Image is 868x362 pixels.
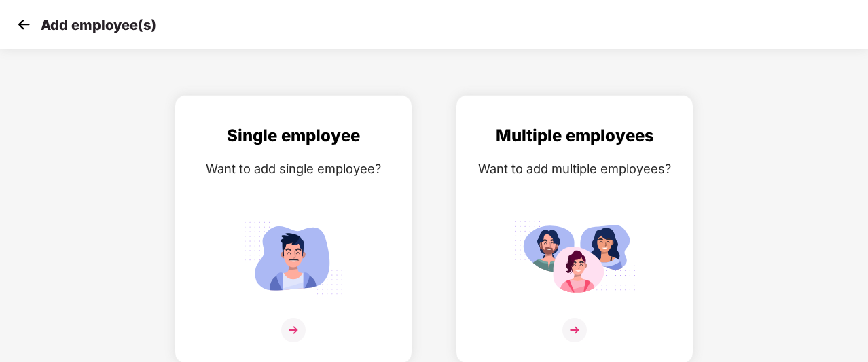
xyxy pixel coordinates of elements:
img: svg+xml;base64,PHN2ZyB4bWxucz0iaHR0cDovL3d3dy53My5vcmcvMjAwMC9zdmciIHdpZHRoPSIzNiIgaGVpZ2h0PSIzNi... [562,318,587,342]
div: Multiple employees [470,123,679,149]
img: svg+xml;base64,PHN2ZyB4bWxucz0iaHR0cDovL3d3dy53My5vcmcvMjAwMC9zdmciIHdpZHRoPSIzMCIgaGVpZ2h0PSIzMC... [14,14,34,35]
img: svg+xml;base64,PHN2ZyB4bWxucz0iaHR0cDovL3d3dy53My5vcmcvMjAwMC9zdmciIHdpZHRoPSIzNiIgaGVpZ2h0PSIzNi... [281,318,306,342]
img: svg+xml;base64,PHN2ZyB4bWxucz0iaHR0cDovL3d3dy53My5vcmcvMjAwMC9zdmciIGlkPSJTaW5nbGVfZW1wbG95ZWUiIH... [232,215,355,300]
p: Add employee(s) [41,17,156,33]
div: Want to add single employee? [189,159,398,179]
div: Single employee [189,123,398,149]
img: svg+xml;base64,PHN2ZyB4bWxucz0iaHR0cDovL3d3dy53My5vcmcvMjAwMC9zdmciIGlkPSJNdWx0aXBsZV9lbXBsb3llZS... [513,215,636,300]
div: Want to add multiple employees? [470,159,679,179]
